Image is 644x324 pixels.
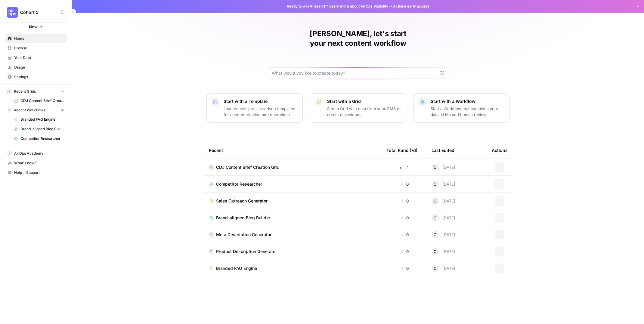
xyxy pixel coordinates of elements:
[434,265,437,271] span: C
[14,107,45,113] span: Recent Workflows
[5,158,67,168] button: What's new?
[386,248,422,255] div: 0
[216,232,271,238] span: Meta Description Generator
[14,36,64,41] span: Home
[216,198,268,204] span: Sales Outreach Generator
[20,136,64,141] span: Competitor Researcher
[386,265,422,271] div: 0
[5,106,67,115] button: Recent Workflows
[432,197,455,205] div: [DATE]
[216,215,270,221] span: Brand-aligned Blog Builder
[11,124,67,134] a: Brand-aligned Blog Builder
[329,4,349,8] a: Learn more
[216,265,257,271] span: Branded FAQ Engine
[216,164,280,170] span: CDJ Content Brief Creation Grid
[216,181,262,187] span: Competitor Researcher
[224,98,298,104] p: Start with a Template
[432,248,455,255] div: [DATE]
[386,142,417,159] div: Total Runs (7d)
[327,98,401,104] p: Start with a Grid
[386,232,422,238] div: 0
[287,4,388,9] span: Ready to win AI search? about AirOps Visibility
[434,164,437,170] span: C
[206,93,303,123] button: Start with a TemplateLaunch best-practice driven templates for content creation and operations
[386,215,422,221] div: 0
[14,89,36,94] span: Recent Grids
[209,265,377,271] a: Branded FAQ Engine
[434,198,437,204] span: C
[14,151,64,156] span: AirOps Academy
[29,24,38,30] span: New
[11,115,67,124] a: Branded FAQ Engine
[209,164,377,170] a: CDJ Content Brief Creation Grid
[11,134,67,143] a: Competitor Researcher
[434,181,437,187] span: C
[432,265,455,272] div: [DATE]
[5,43,67,53] a: Browse
[5,22,67,31] button: New
[14,55,64,60] span: Your Data
[7,7,18,18] img: Cohort 5 Logo
[432,164,455,171] div: [DATE]
[5,72,67,82] a: Settings
[272,70,437,76] input: What would you like to create today?
[386,181,422,187] div: 0
[432,214,455,221] div: [DATE]
[413,93,510,123] button: Start with a WorkflowStart a Workflow that combines your data, LLMs and human review
[14,74,64,80] span: Settings
[216,248,277,255] span: Product Description Generator
[434,232,437,238] span: C
[434,248,437,255] span: C
[431,106,505,118] p: Start a Workflow that combines your data, LLMs and human review
[432,231,455,238] div: [DATE]
[14,170,64,175] span: Help + Support
[432,181,455,188] div: [DATE]
[224,106,298,118] p: Launch best-practice driven templates for content creation and operations
[11,96,67,106] a: CDJ Content Brief Creation Grid
[5,159,67,168] div: What's new?
[434,215,437,221] span: C
[5,149,67,158] a: AirOps Academy
[209,248,377,255] a: Product Description Generator
[209,142,377,159] div: Recent
[386,198,422,204] div: 0
[14,65,64,70] span: Usage
[5,34,67,43] a: Home
[20,9,57,15] span: Cohort 5
[268,29,448,48] h1: [PERSON_NAME], let's start your next content workflow
[20,98,64,103] span: CDJ Content Brief Creation Grid
[14,45,64,51] span: Browse
[209,198,377,204] a: Sales Outreach Generator
[327,106,401,118] p: Start a Grid with data from your CMS or create a blank one
[492,142,508,159] div: Actions
[20,126,64,132] span: Brand-aligned Blog Builder
[386,164,422,170] div: 1
[5,63,67,72] a: Usage
[209,215,377,221] a: Brand-aligned Blog Builder
[209,181,377,187] a: Competitor Researcher
[209,232,377,238] a: Meta Description Generator
[431,98,505,104] p: Start with a Workflow
[5,53,67,63] a: Your Data
[20,117,64,122] span: Branded FAQ Engine
[5,5,67,20] button: Workspace: Cohort 5
[310,93,406,123] button: Start with a GridStart a Grid with data from your CMS or create a blank one
[5,168,67,177] button: Help + Support
[5,87,67,96] button: Recent Grids
[432,142,454,159] div: Last Edited
[393,4,429,9] span: Actions early access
